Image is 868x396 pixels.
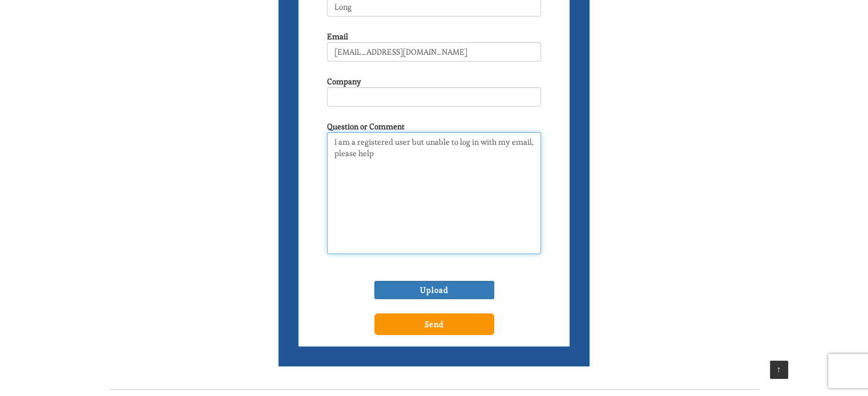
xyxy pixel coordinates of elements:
[327,76,361,87] label: Company
[374,281,494,299] label: Upload
[327,121,405,132] label: Question or Comment
[327,31,348,42] label: Email
[770,361,788,379] a: ↑
[374,313,494,335] input: Send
